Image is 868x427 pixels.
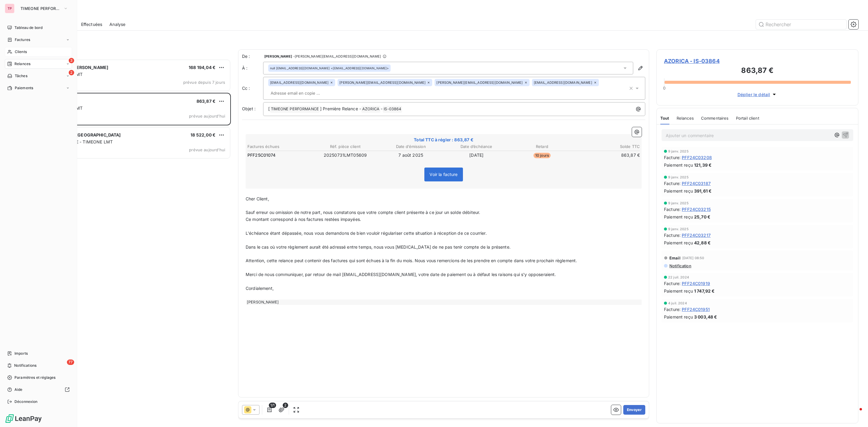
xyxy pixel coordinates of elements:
span: 3 [69,58,74,63]
span: prévue aujourd’hui [189,147,225,152]
span: 2 [283,403,288,408]
span: 9 janv. 2025 [668,175,689,179]
div: <[EMAIL_ADDRESS][DOMAIN_NAME]> [270,66,389,70]
span: Imports [14,351,28,356]
span: Dans le cas où votre règlement aurait été adressé entre temps, nous vous [MEDICAL_DATA] de ne pas... [246,244,511,250]
span: Commentaires [701,116,729,121]
span: Email [669,256,681,260]
span: TIMEONE PERFORMANCE [270,106,320,113]
span: 391,61 € [694,188,712,194]
span: 9 janv. 2025 [668,149,689,153]
span: 1 747,92 € [694,288,715,294]
span: [PERSON_NAME][EMAIL_ADDRESS][DOMAIN_NAME] [436,81,523,84]
span: Tout [660,116,669,121]
span: Voir la facture [429,172,458,177]
td: 20250731LMT05609 [313,152,378,159]
th: Factures échues [247,143,312,150]
td: 863,87 € [575,152,640,159]
span: Analyse [109,21,125,27]
span: Merci de nous communiquer, par retour de mail [EMAIL_ADDRESS][DOMAIN_NAME], votre date de paiemen... [246,272,556,277]
span: 3 003,48 € [694,314,717,320]
span: 25,70 € [694,214,710,220]
span: ENI PLENITUDE [GEOGRAPHIC_DATA] [42,132,121,137]
h3: 863,87 € [664,65,851,77]
span: PFF24C01951 [682,306,710,312]
input: Adresse email en copie ... [268,89,338,98]
span: PFF24C01919 [682,280,710,287]
span: IS-03864 [383,106,402,113]
span: Facture : [664,232,681,238]
span: 18 522,00 € [190,132,215,137]
span: Paiement reçu [664,162,693,168]
span: 9 janv. 2025 [668,201,689,205]
span: Paiements [15,85,33,91]
span: Paiement reçu [664,188,693,194]
input: Rechercher [756,20,846,29]
span: 42,88 € [694,240,711,246]
th: Date d’émission [378,143,443,150]
td: [DATE] [444,152,509,159]
td: 7 août 2025 [378,152,443,159]
iframe: Intercom live chat [848,407,862,421]
span: 0 [663,86,665,90]
span: Objet : [242,106,256,111]
span: AZORICA [361,106,380,113]
span: Facture : [664,180,681,187]
label: À : [242,65,263,71]
span: PFF24C03208 [682,154,712,161]
span: Cher Client, [246,196,269,201]
span: PFF24C03187 [682,180,711,187]
span: Paiement reçu [664,288,693,294]
button: Envoyer [623,405,645,415]
span: 22 juil. 2024 [668,275,689,279]
span: 10 jours [533,153,551,158]
span: Facture : [664,206,681,212]
span: Déconnexion [14,399,38,404]
span: Tâches [15,73,27,79]
span: PFF24C03217 [682,232,711,238]
span: L'échéance étant dépassée, nous vous demandons de bien vouloir régulariser cette situation à réce... [246,231,487,236]
span: 1/1 [269,403,276,408]
span: De : [242,53,263,59]
th: Réf. pièce client [313,143,378,150]
span: Clients [15,49,27,55]
span: PFF25C01074 [247,152,276,158]
span: prévue depuis 7 jours [183,80,225,85]
span: - [PERSON_NAME][EMAIL_ADDRESS][DOMAIN_NAME] [293,55,381,58]
span: AZORICA - IS-03864 [664,57,851,65]
span: Aide [14,387,23,392]
span: Relances [677,116,694,121]
span: ] Première Relance - [320,106,361,111]
span: Factures [15,37,30,42]
th: Retard [510,143,575,150]
th: Solde TTC [575,143,640,150]
span: [EMAIL_ADDRESS][DOMAIN_NAME] [270,81,329,84]
span: Tableau de bord [14,25,42,30]
span: [PERSON_NAME] [264,55,292,58]
span: Effectuées [81,21,102,27]
span: Sauf erreur ou omission de notre part, nous constatons que votre compte client présente à ce jour... [246,210,480,215]
span: Facture : [664,154,681,161]
span: Paramètres et réglages [14,375,55,380]
span: Facture : [664,280,681,287]
span: 77 [67,359,74,365]
span: Déplier le détail [737,91,770,98]
span: Notifications [14,363,36,368]
span: 9 janv. 2025 [668,227,689,231]
span: Notification [669,263,691,268]
span: null [EMAIL_ADDRESS][DOMAIN_NAME] [270,66,330,70]
span: [ [268,106,270,111]
img: Logo LeanPay [5,414,42,423]
button: Déplier le détail [736,91,779,98]
span: 863,87 € [197,99,215,104]
span: 2 [69,70,74,75]
span: 121,39 € [694,162,712,168]
span: Portail client [736,116,759,121]
span: 168 194,04 € [189,65,215,70]
span: 4 juil. 2024 [668,301,687,305]
span: Paiement reçu [664,214,693,220]
span: Facture : [664,306,681,312]
th: Date d’échéance [444,143,509,150]
span: Attention, cette relance peut contenir des factures qui sont échues à la fin du mois. Nous vous r... [246,258,577,263]
span: Cordialement, [246,286,274,291]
